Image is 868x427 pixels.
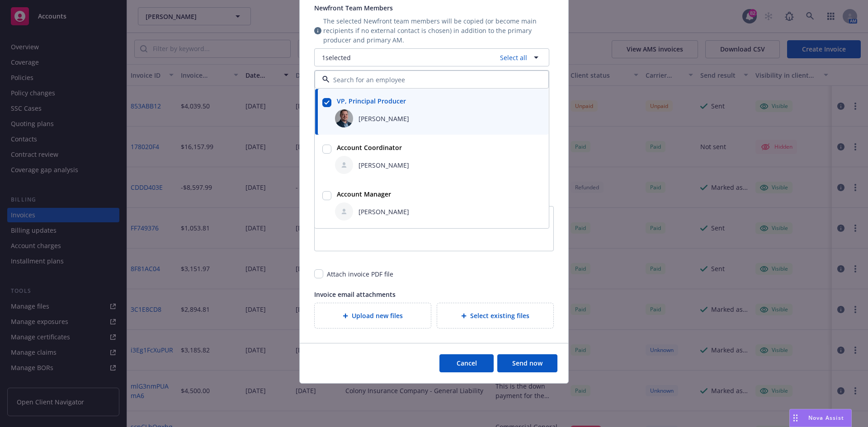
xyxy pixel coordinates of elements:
[314,4,393,12] span: Newfront Team Members
[314,206,554,251] textarea: Enter a description...
[337,97,406,105] strong: VP, Principal Producer
[359,114,409,123] span: [PERSON_NAME]
[323,16,549,45] span: The selected Newfront team members will be copied (or become main recipients if no external conta...
[314,303,431,328] div: Upload new files
[352,311,403,320] span: Upload new files
[470,311,529,320] span: Select existing files
[314,48,549,66] button: 1selectedSelect all
[337,143,402,152] strong: Account Coordinator
[437,303,554,328] div: Select existing files
[327,269,393,279] div: Attach invoice PDF file
[808,414,844,422] span: Nova Assist
[789,409,852,427] button: Nova Assist
[496,53,527,62] a: Select all
[322,53,351,62] span: 1 selected
[790,409,801,427] div: Drag to move
[314,290,396,299] span: Invoice email attachments
[337,190,391,198] strong: Account Manager
[439,354,494,372] button: Cancel
[359,207,409,216] span: [PERSON_NAME]
[330,75,530,84] input: Search for an employee
[497,354,557,372] button: Send now
[359,160,409,170] span: [PERSON_NAME]
[335,109,353,127] img: employee photo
